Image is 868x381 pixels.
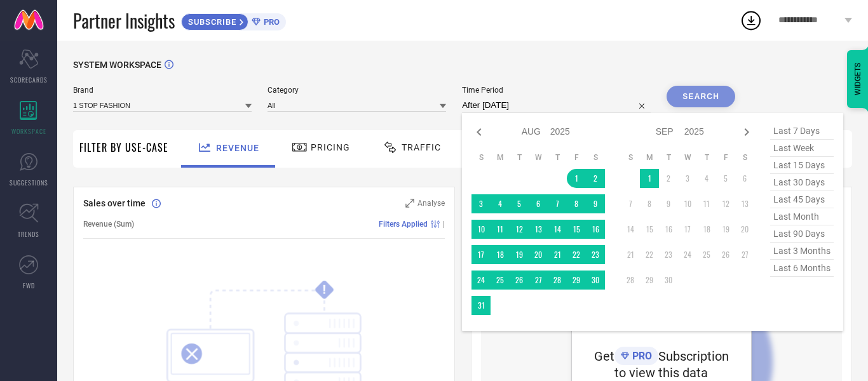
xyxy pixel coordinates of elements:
[640,271,659,290] td: Mon Sep 29 2025
[770,174,834,191] span: last 30 days
[697,194,716,213] td: Thu Sep 11 2025
[548,152,567,163] th: Thursday
[621,194,640,213] td: Sun Sep 07 2025
[471,124,487,140] div: Previous month
[735,169,754,188] td: Sat Sep 06 2025
[471,296,491,315] td: Sun Aug 31 2025
[770,260,834,277] span: last 6 months
[614,365,708,380] span: to view this data
[529,194,548,213] td: Wed Aug 06 2025
[659,194,678,213] td: Tue Sep 09 2025
[678,194,697,213] td: Wed Sep 10 2025
[586,169,605,188] td: Sat Aug 02 2025
[735,152,754,163] th: Saturday
[640,220,659,239] td: Mon Sep 15 2025
[83,198,146,208] span: Sales over time
[405,199,414,208] svg: Zoom
[491,271,510,290] td: Mon Aug 25 2025
[471,271,491,290] td: Sun Aug 24 2025
[697,220,716,239] td: Thu Sep 18 2025
[471,220,491,239] td: Sun Aug 10 2025
[770,191,834,208] span: last 45 days
[697,245,716,264] td: Thu Sep 25 2025
[462,86,651,95] span: Time Period
[770,140,834,157] span: last week
[471,194,491,213] td: Sun Aug 03 2025
[11,126,46,136] span: WORKSPACE
[716,152,735,163] th: Friday
[79,140,168,155] span: Filter By Use-Case
[10,75,48,84] span: SCORECARDS
[770,157,834,174] span: last 15 days
[491,245,510,264] td: Mon Aug 18 2025
[770,208,834,225] span: last month
[379,220,428,229] span: Filters Applied
[716,169,735,188] td: Fri Sep 05 2025
[621,245,640,264] td: Sun Sep 21 2025
[567,152,586,163] th: Friday
[548,271,567,290] td: Thu Aug 28 2025
[640,152,659,163] th: Monday
[659,271,678,290] td: Tue Sep 30 2025
[491,220,510,239] td: Mon Aug 11 2025
[491,194,510,213] td: Mon Aug 04 2025
[548,245,567,264] td: Thu Aug 21 2025
[548,194,567,213] td: Thu Aug 07 2025
[417,199,445,208] span: Analyse
[548,220,567,239] td: Thu Aug 14 2025
[697,152,716,163] th: Thursday
[471,245,491,264] td: Sun Aug 17 2025
[268,86,446,95] span: Category
[640,194,659,213] td: Mon Sep 08 2025
[716,194,735,213] td: Fri Sep 12 2025
[510,152,529,163] th: Tuesday
[640,245,659,264] td: Mon Sep 22 2025
[510,271,529,290] td: Tue Aug 26 2025
[716,220,735,239] td: Fri Sep 19 2025
[73,86,252,95] span: Brand
[311,142,350,152] span: Pricing
[23,281,35,290] span: FWD
[735,194,754,213] td: Sat Sep 13 2025
[770,243,834,260] span: last 3 months
[739,124,754,140] div: Next month
[510,245,529,264] td: Tue Aug 19 2025
[659,152,678,163] th: Tuesday
[73,8,175,34] span: Partner Insights
[678,245,697,264] td: Wed Sep 24 2025
[462,98,651,113] input: Select time period
[510,220,529,239] td: Tue Aug 12 2025
[10,178,48,187] span: SUGGESTIONS
[586,271,605,290] td: Sat Aug 30 2025
[629,350,652,362] span: PRO
[182,17,240,27] span: SUBSCRIBE
[529,152,548,163] th: Wednesday
[735,245,754,264] td: Sat Sep 27 2025
[510,194,529,213] td: Tue Aug 05 2025
[659,220,678,239] td: Tue Sep 16 2025
[18,229,39,239] span: TRENDS
[529,220,548,239] td: Wed Aug 13 2025
[73,60,161,70] span: SYSTEM WORKSPACE
[181,10,286,30] a: SUBSCRIBEPRO
[621,220,640,239] td: Sun Sep 14 2025
[567,169,586,188] td: Fri Aug 01 2025
[83,220,134,229] span: Revenue (Sum)
[567,271,586,290] td: Fri Aug 29 2025
[678,169,697,188] td: Wed Sep 03 2025
[586,152,605,163] th: Saturday
[586,245,605,264] td: Sat Aug 23 2025
[471,152,491,163] th: Sunday
[491,152,510,163] th: Monday
[323,283,326,297] tspan: !
[735,220,754,239] td: Sat Sep 20 2025
[621,152,640,163] th: Sunday
[658,349,729,364] span: Subscription
[640,169,659,188] td: Mon Sep 01 2025
[697,169,716,188] td: Thu Sep 04 2025
[443,220,445,229] span: |
[659,169,678,188] td: Tue Sep 02 2025
[567,194,586,213] td: Fri Aug 08 2025
[594,349,614,364] span: Get
[586,220,605,239] td: Sat Aug 16 2025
